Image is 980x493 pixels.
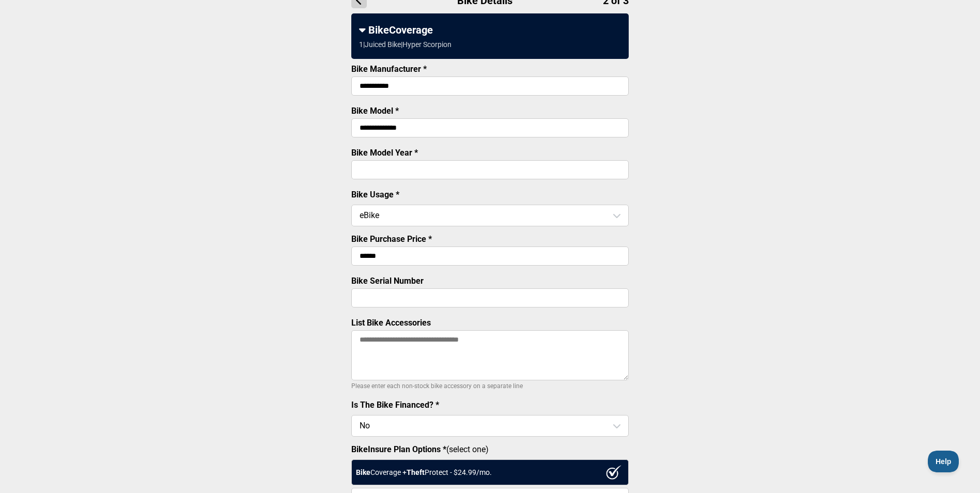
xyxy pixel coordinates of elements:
div: BikeCoverage [359,24,621,36]
label: Bike Usage * [351,190,399,199]
label: Bike Manufacturer * [351,64,427,74]
div: 1 | Juiced Bike | Hyper Scorpion [359,40,452,49]
label: Bike Model * [351,106,399,116]
label: Bike Serial Number [351,276,424,286]
label: Bike Model Year * [351,148,418,158]
label: (select one) [351,444,629,454]
iframe: Toggle Customer Support [928,451,959,472]
strong: Bike [356,468,370,476]
strong: BikeInsure Plan Options * [351,444,446,454]
p: Please enter each non-stock bike accessory on a separate line [351,380,629,392]
div: Coverage + Protect - $ 24.99 /mo. [351,459,629,485]
img: ux1sgP1Haf775SAghJI38DyDlYP+32lKFAAAAAElFTkSuQmCC [606,465,621,480]
label: Is The Bike Financed? * [351,400,439,410]
label: Bike Purchase Price * [351,234,432,244]
strong: Theft [407,468,425,476]
label: List Bike Accessories [351,318,431,328]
